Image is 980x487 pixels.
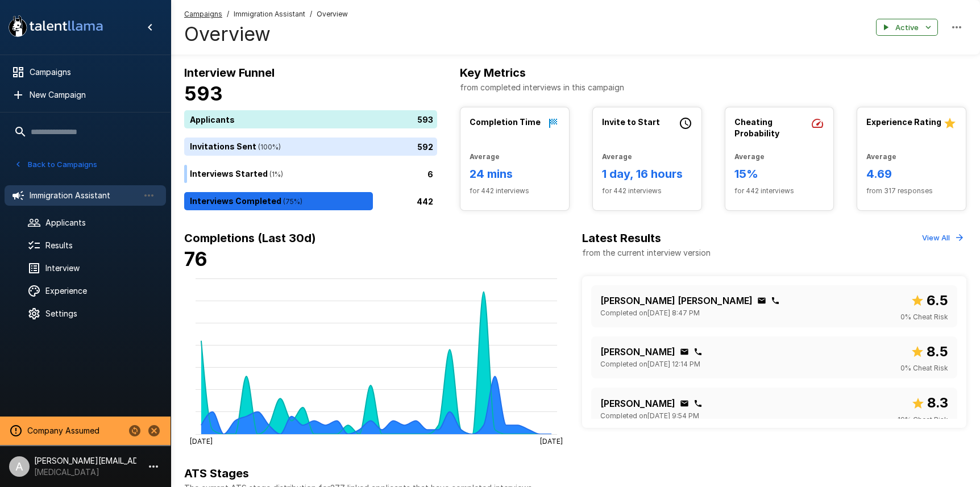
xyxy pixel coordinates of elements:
b: Completions (Last 30d) [184,231,316,245]
u: Campaigns [184,10,222,18]
p: [PERSON_NAME] [600,345,675,359]
h6: 1 day, 16 hours [602,165,692,183]
span: Overall score out of 10 [911,290,948,311]
h6: 4.69 [866,165,957,183]
tspan: [DATE] [190,436,213,445]
span: for 442 interviews [734,185,825,197]
p: from the current interview version [582,247,711,259]
span: 0 % Cheat Risk [900,311,948,323]
b: 76 [184,247,207,270]
span: from 317 responses [866,185,957,197]
button: Active [876,19,938,36]
span: Overview [317,9,348,20]
span: for 442 interviews [470,185,560,197]
span: for 442 interviews [602,185,692,197]
b: Completion Time [470,117,541,127]
b: Interview Funnel [184,66,275,80]
b: Experience Rating [866,117,941,127]
tspan: [DATE] [540,436,563,445]
b: ATS Stages [184,467,249,480]
p: from completed interviews in this campaign [460,82,966,93]
h6: 24 mins [470,165,560,183]
span: / [227,9,229,20]
span: Completed on [DATE] 9:54 PM [600,410,699,422]
h6: 15% [734,165,825,183]
p: 442 [417,195,433,207]
span: Overall score out of 10 [911,341,948,363]
span: Completed on [DATE] 12:14 PM [600,359,700,370]
span: Immigration Assistant [234,9,305,20]
span: / [310,9,312,20]
b: Average [602,152,632,161]
p: 592 [417,141,433,153]
p: 593 [417,114,433,126]
b: 6.5 [927,292,948,309]
b: 8.3 [927,394,948,411]
b: Latest Results [582,231,661,245]
p: [PERSON_NAME] [600,397,675,410]
button: View All [919,229,966,247]
b: 8.5 [927,343,948,360]
b: Average [734,152,765,161]
b: Cheating Probability [734,117,779,138]
b: 593 [184,82,223,105]
span: 0 % Cheat Risk [900,363,948,374]
b: Invite to Start [602,117,660,127]
b: Key Metrics [460,66,526,80]
div: Click to copy [680,399,689,408]
span: 19 % Cheat Risk [898,414,948,426]
div: Click to copy [680,347,689,356]
b: Average [866,152,896,161]
b: Average [470,152,500,161]
span: Completed on [DATE] 8:47 PM [600,307,700,319]
div: Click to copy [757,296,766,305]
div: Click to copy [694,399,703,408]
span: Overall score out of 10 [911,392,948,414]
div: Click to copy [771,296,780,305]
h4: Overview [184,22,348,46]
p: [PERSON_NAME] [PERSON_NAME] [600,294,753,307]
p: 6 [427,168,433,180]
div: Click to copy [694,347,703,356]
